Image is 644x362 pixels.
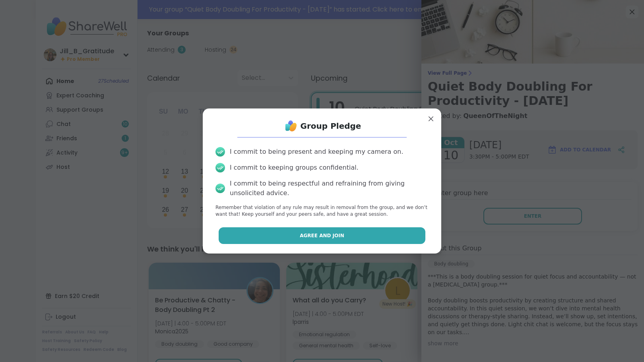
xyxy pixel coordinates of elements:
[230,147,403,157] div: I commit to being present and keeping my camera on.
[301,120,361,132] h1: Group Pledge
[215,204,429,218] p: Remember that violation of any rule may result in removal from the group, and we don’t want that!...
[219,227,426,244] button: Agree and Join
[283,118,299,134] img: ShareWell Logo
[230,179,429,198] div: I commit to being respectful and refraining from giving unsolicited advice.
[300,232,344,239] span: Agree and Join
[230,163,359,172] div: I commit to keeping groups confidential.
